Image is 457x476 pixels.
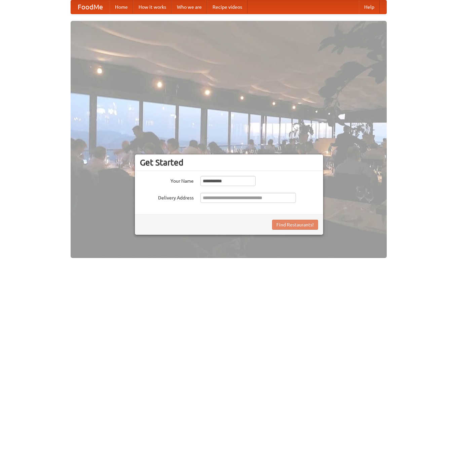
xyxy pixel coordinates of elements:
[172,0,207,14] a: Who we are
[272,220,318,230] button: Find Restaurants!
[133,0,172,14] a: How it works
[140,193,194,201] label: Delivery Address
[71,0,110,14] a: FoodMe
[359,0,380,14] a: Help
[140,176,194,184] label: Your Name
[110,0,133,14] a: Home
[140,157,318,168] h3: Get Started
[207,0,247,14] a: Recipe videos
